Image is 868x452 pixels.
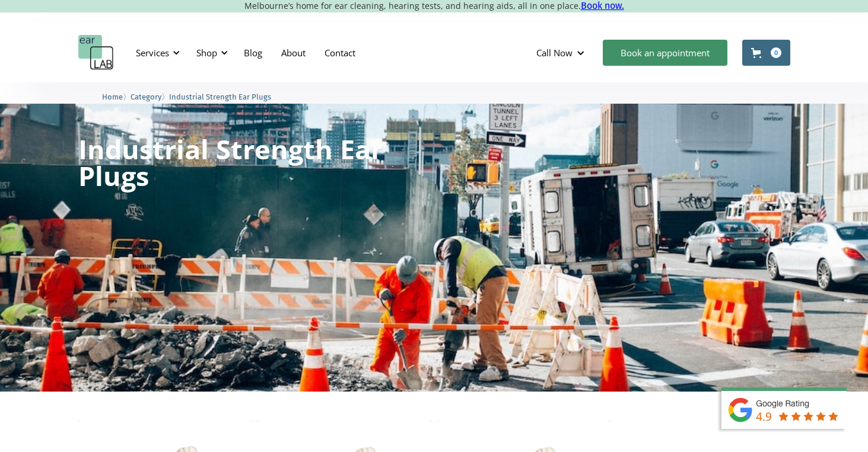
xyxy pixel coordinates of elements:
span: Category [131,92,161,101]
div: Services [129,35,183,70]
a: Open cart [742,40,790,66]
span: Industrial Strength Ear Plugs [169,92,271,101]
a: About [272,36,315,70]
div: Services [136,47,169,59]
a: Category [131,91,161,102]
a: Contact [315,36,365,70]
span: Home [102,92,123,101]
li: 〉 [102,91,131,103]
a: Industrial Strength Ear Plugs [169,91,271,102]
div: 0 [771,47,781,58]
li: 〉 [131,91,169,103]
a: Home [102,91,123,102]
a: home [78,35,114,70]
a: Blog [234,36,272,70]
h1: Industrial Strength Ear Plugs [78,136,394,189]
div: Shop [196,47,217,59]
div: Call Now [527,35,597,70]
div: Shop [189,35,231,70]
div: Call Now [536,47,573,59]
a: Book an appointment [603,40,727,66]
